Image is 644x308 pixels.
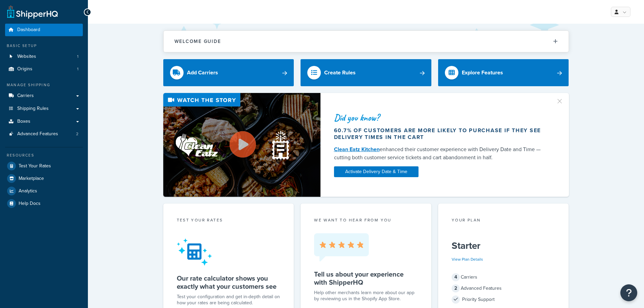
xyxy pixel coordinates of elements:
[334,127,548,141] div: 60.7% of customers are more likely to purchase if they see delivery times in the cart
[19,201,41,207] span: Help Docs
[5,172,83,185] a: Marketplace
[314,290,418,302] p: Help other merchants learn more about our app by reviewing us in the Shopify App Store.
[177,217,281,225] div: Test your rates
[301,59,431,86] a: Create Rules
[19,188,37,194] span: Analytics
[164,31,569,52] button: Welcome Guide
[19,176,44,182] span: Marketplace
[17,66,32,72] span: Origins
[5,63,83,75] a: Origins1
[314,217,418,223] p: we want to hear from you
[177,274,281,290] h5: Our rate calculator shows you exactly what your customers see
[452,284,460,292] span: 2
[163,93,320,197] img: Video thumbnail
[452,295,555,304] div: Priority Support
[5,185,83,197] a: Analytics
[187,68,218,77] div: Add Carriers
[5,50,83,63] li: Websites
[5,50,83,63] a: Websites1
[17,106,49,112] span: Shipping Rules
[452,273,460,281] span: 4
[5,197,83,210] a: Help Docs
[334,145,380,153] a: Clean Eatz Kitchen
[174,39,221,44] h2: Welcome Guide
[17,93,34,99] span: Carriers
[452,273,555,282] div: Carriers
[452,217,555,225] div: Your Plan
[5,82,83,88] div: Manage Shipping
[77,54,78,60] span: 1
[5,90,83,102] a: Carriers
[334,166,419,177] a: Activate Delivery Date & Time
[17,27,40,33] span: Dashboard
[5,24,83,36] a: Dashboard
[5,115,83,128] a: Boxes
[334,113,548,122] div: Did you know?
[17,54,36,60] span: Websites
[5,128,83,140] a: Advanced Features2
[76,131,78,137] span: 2
[17,119,30,124] span: Boxes
[19,163,51,169] span: Test Your Rates
[620,284,637,301] button: Open Resource Center
[5,43,83,49] div: Basic Setup
[5,102,83,115] a: Shipping Rules
[438,59,569,86] a: Explore Features
[324,68,356,77] div: Create Rules
[452,240,555,251] h5: Starter
[163,59,294,86] a: Add Carriers
[334,145,548,162] div: enhanced their customer experience with Delivery Date and Time — cutting both customer service ti...
[17,131,58,137] span: Advanced Features
[452,256,483,262] a: View Plan Details
[77,66,78,72] span: 1
[177,294,281,306] div: Test your configuration and get in-depth detail on how your rates are being calculated.
[462,68,503,77] div: Explore Features
[5,160,83,172] a: Test Your Rates
[5,152,83,158] div: Resources
[5,128,83,140] li: Advanced Features
[452,284,555,293] div: Advanced Features
[5,63,83,75] li: Origins
[314,270,418,286] h5: Tell us about your experience with ShipperHQ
